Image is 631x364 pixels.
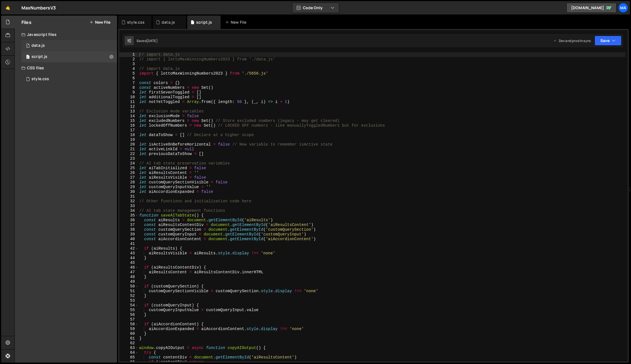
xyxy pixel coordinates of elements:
div: New File [225,19,248,25]
div: 9 [119,90,138,95]
div: 63 [119,346,138,350]
div: 44 [119,256,138,260]
div: 54 [119,303,138,308]
button: Code Only [292,3,339,13]
div: 19 [119,137,138,142]
div: 10 [119,95,138,100]
span: 1 [26,44,30,48]
div: 38 [119,227,138,232]
div: 61 [119,336,138,341]
div: 3309/6309.css [21,73,117,85]
div: 23 [119,156,138,161]
div: 49 [119,279,138,284]
div: 47 [119,270,138,275]
div: 45 [119,260,138,265]
div: 12 [119,104,138,109]
div: 22 [119,152,138,156]
div: 8 [119,85,138,90]
div: 29 [119,185,138,190]
button: Save [595,36,622,46]
div: 31 [119,194,138,199]
div: 64 [119,350,138,355]
div: 36 [119,218,138,223]
div: 13 [119,109,138,114]
div: data.js [31,43,45,48]
div: 46 [119,265,138,270]
div: 27 [119,175,138,180]
div: 52 [119,294,138,298]
div: 25 [119,166,138,171]
div: 11 [119,100,138,104]
div: 35 [119,213,138,218]
div: 30 [119,190,138,194]
div: 32 [119,199,138,204]
div: style.css [31,77,49,82]
div: 3 [119,62,138,67]
div: Javascript files [15,29,117,40]
div: script.js [196,19,212,25]
div: 6 [119,76,138,81]
div: 24 [119,161,138,166]
div: 59 [119,327,138,331]
button: New File [89,20,110,24]
div: CSS files [15,62,117,73]
div: 34 [119,208,138,213]
div: 16 [119,123,138,128]
a: ma [618,3,628,13]
div: 41 [119,242,138,246]
span: 1 [26,55,30,60]
div: 7 [119,81,138,85]
div: 1 [119,52,138,57]
div: 50 [119,284,138,289]
div: 17 [119,128,138,133]
div: 28 [119,180,138,185]
div: 4 [119,67,138,71]
div: 43 [119,251,138,256]
div: 51 [119,289,138,294]
div: 33 [119,204,138,208]
div: 14 [119,114,138,119]
div: 65 [119,355,138,360]
a: [DOMAIN_NAME] [566,3,617,13]
div: style.css [127,19,145,25]
div: 2 [119,57,138,62]
h2: Files [21,19,31,25]
div: 53 [119,298,138,303]
div: 62 [119,341,138,346]
div: 58 [119,322,138,327]
a: 🤙 [1,1,15,14]
div: 15 [119,119,138,123]
div: 3309/5657.js [21,51,117,62]
div: Dev and prod in sync [553,38,591,43]
div: 21 [119,147,138,152]
div: 57 [119,317,138,322]
div: Saved [137,38,158,43]
div: MaxNumbersV3 [21,4,56,11]
div: script.js [31,54,47,59]
div: 55 [119,308,138,313]
div: 48 [119,275,138,279]
div: 37 [119,223,138,227]
div: 56 [119,313,138,317]
div: 5 [119,71,138,76]
div: 40 [119,237,138,242]
div: data.js [162,19,175,25]
div: 60 [119,331,138,336]
div: 18 [119,133,138,137]
div: [DATE] [147,38,158,43]
div: 39 [119,232,138,237]
div: 26 [119,171,138,175]
div: 3309/5656.js [21,40,117,51]
div: 42 [119,246,138,251]
div: 20 [119,142,138,147]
